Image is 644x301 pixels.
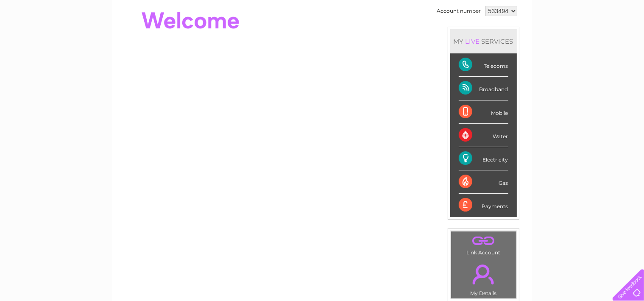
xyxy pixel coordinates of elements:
div: Broadband [459,77,508,100]
a: 0333 014 3131 [484,4,543,15]
div: Water [459,124,508,147]
div: Telecoms [459,53,508,77]
div: MY SERVICES [450,29,517,53]
a: . [453,259,514,289]
div: Clear Business is a trading name of Verastar Limited (registered in [GEOGRAPHIC_DATA] No. 3667643... [122,5,523,41]
div: Gas [459,170,508,194]
div: Mobile [459,100,508,124]
a: . [453,234,514,248]
a: Telecoms [540,36,565,42]
a: Energy [516,36,535,42]
div: Electricity [459,147,508,170]
img: logo.png [22,22,66,48]
div: Payments [459,194,508,217]
div: LIVE [464,37,482,45]
a: Blog [570,36,583,42]
a: Water [495,36,511,42]
a: Contact [588,36,608,42]
td: Account number [435,4,483,18]
td: Link Account [451,231,516,258]
a: Log out [616,36,636,42]
td: My Details [451,257,516,299]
